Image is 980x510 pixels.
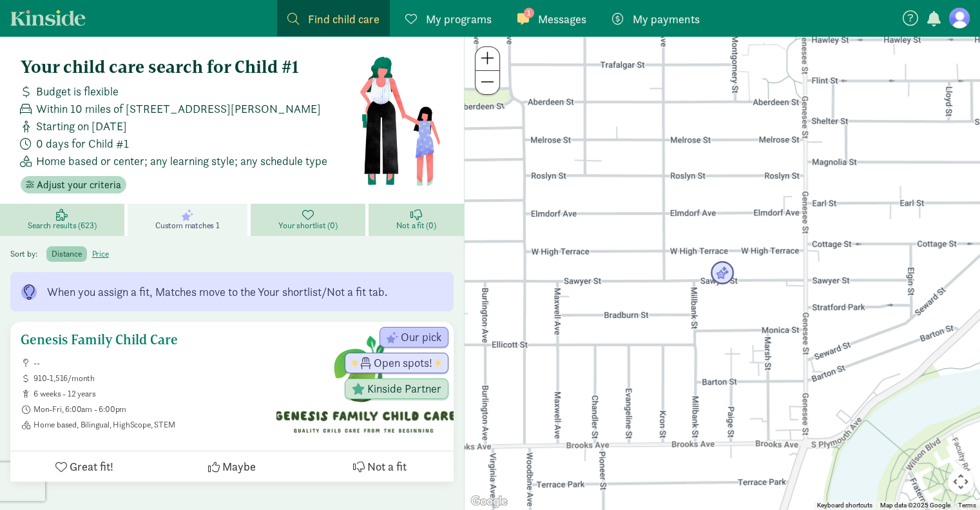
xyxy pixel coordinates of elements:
[367,383,441,395] span: Kinside Partner
[308,10,380,28] span: Find child care
[36,117,127,135] span: Starting on [DATE]
[367,458,407,475] span: Not a fit
[222,458,256,475] span: Maybe
[34,404,266,415] span: Mon-Fri, 6:00am - 6:00pm
[46,246,86,262] label: distance
[28,221,96,231] span: Search results (623)
[396,221,436,231] span: Not a fit (0)
[34,373,266,384] span: 910-1,516/month
[21,332,266,348] h5: Genesis Family Child Care
[705,256,740,291] div: Click to see details
[155,221,220,231] span: Custom matches 1
[306,451,454,482] button: Not a fit
[633,10,700,28] span: My payments
[369,204,464,236] a: Not a fit (0)
[158,451,305,482] button: Maybe
[70,458,113,475] span: Great fit!
[36,152,327,170] span: Home based or center; any learning style; any schedule type
[34,420,266,430] span: Home based, Bilingual, HighScope, STEM
[374,357,432,369] span: Open spots!
[36,83,119,100] span: Budget is flexible
[10,10,86,26] a: Kinside
[538,10,586,28] span: Messages
[36,135,129,152] span: 0 days for Child #1
[128,204,251,236] a: Custom matches 1
[34,358,266,368] span: --
[524,8,534,18] span: 1
[87,246,114,262] label: price
[10,451,158,482] button: Great fit!
[37,177,121,193] span: Adjust your criteria
[958,502,976,509] a: Terms (opens in new tab)
[468,493,510,510] img: Google
[47,283,387,300] div: When you assign a fit, Matches move to the Your shortlist/Not a fit tab.
[817,501,872,510] button: Keyboard shortcuts
[426,10,492,28] span: My programs
[251,204,369,236] a: Your shortlist (0)
[10,248,44,259] span: Sort by:
[880,502,950,509] span: Map data ©2025 Google
[34,389,266,399] span: 6 weeks - 12 years
[278,221,337,231] span: Your shortlist (0)
[948,469,974,495] button: Map camera controls
[21,176,126,194] button: Adjust your criteria
[21,57,359,77] h4: Your child care search for Child #1
[36,100,321,117] span: Within 10 miles of [STREET_ADDRESS][PERSON_NAME]
[401,331,441,343] span: Our pick
[468,493,510,510] a: Open this area in Google Maps (opens a new window)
